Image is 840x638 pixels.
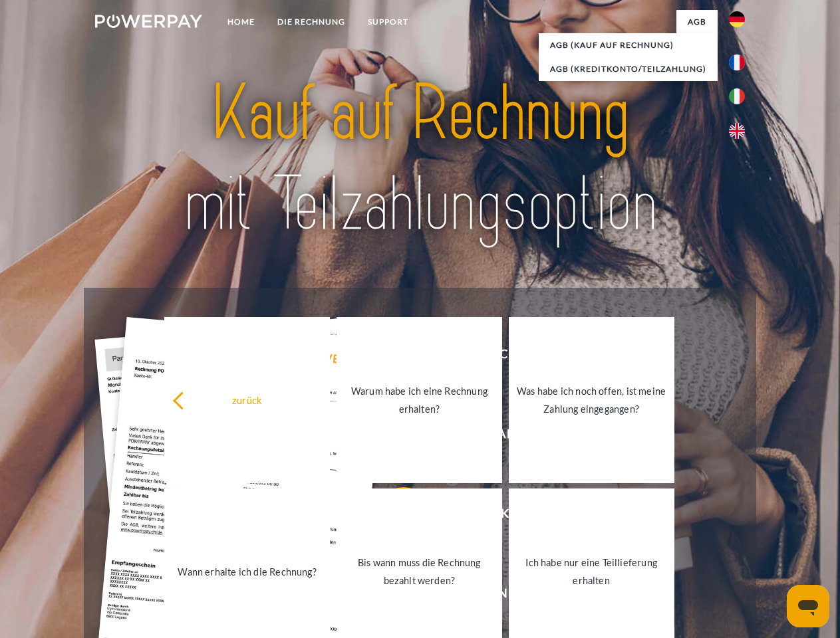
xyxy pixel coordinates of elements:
iframe: Schaltfläche zum Öffnen des Messaging-Fensters [787,585,829,627]
a: agb [676,10,718,34]
div: zurück [172,391,322,409]
div: Warum habe ich eine Rechnung erhalten? [345,382,494,418]
img: logo-powerpay-white.svg [95,15,202,28]
a: Was habe ich noch offen, ist meine Zahlung eingegangen? [509,317,674,483]
img: de [729,11,745,27]
a: Home [216,10,266,34]
div: Bis wann muss die Rechnung bezahlt werden? [345,554,494,589]
a: AGB (Kreditkonto/Teilzahlung) [539,57,718,81]
div: Wann erhalte ich die Rechnung? [172,562,322,580]
div: Ich habe nur eine Teillieferung erhalten [517,554,666,589]
a: SUPPORT [356,10,420,34]
img: title-powerpay_de.svg [127,64,713,255]
img: en [729,123,745,139]
img: fr [729,54,745,70]
img: it [729,88,745,104]
a: AGB (Kauf auf Rechnung) [539,33,718,57]
a: DIE RECHNUNG [266,10,356,34]
div: Was habe ich noch offen, ist meine Zahlung eingegangen? [517,382,666,418]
